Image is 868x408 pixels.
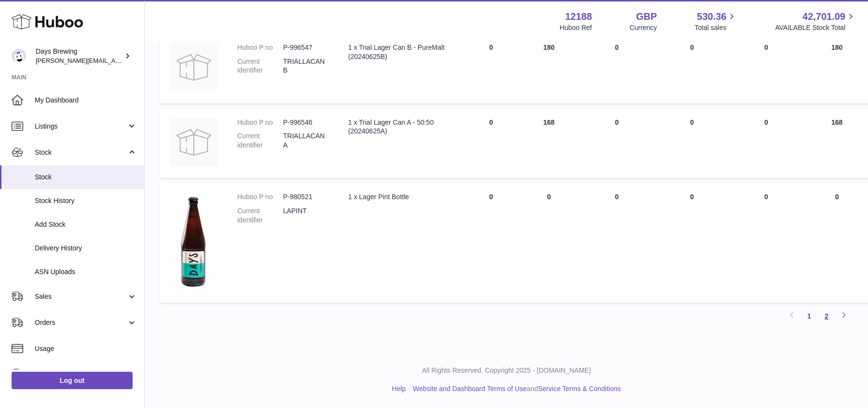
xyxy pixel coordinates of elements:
a: Help [392,385,406,393]
dd: P-996546 [283,118,329,127]
div: Currency [630,23,657,32]
td: 0 [462,183,520,302]
dd: P-996547 [283,43,329,52]
td: 0 [578,183,656,302]
td: 0 [578,33,656,103]
dt: Huboo P no [237,118,283,127]
span: Stock History [35,196,137,205]
a: 2 [818,307,835,325]
img: product image [170,43,218,91]
a: Website and Dashboard Terms of Use [413,385,527,393]
li: and [409,384,621,393]
a: 1 [800,307,818,325]
td: 0 [656,108,728,178]
span: Stock [35,148,127,157]
dt: Current identifier [237,57,283,75]
div: Days Brewing [36,47,122,65]
span: Orders [35,318,127,327]
dd: TRIALLACANA [283,131,329,150]
td: 0 [462,33,520,103]
td: 0 [656,33,728,103]
strong: GBP [636,10,657,23]
div: 1 x Trial Lager Can B - PureMalt (20240625B) [348,43,452,61]
dd: LAPINT [283,206,329,225]
span: 530.36 [697,10,726,23]
img: greg@daysbrewing.com [12,49,26,63]
td: 0 [520,183,578,302]
p: All Rights Reserved. Copyright 2025 - [DOMAIN_NAME] [152,366,860,375]
td: 0 [578,108,656,178]
img: product image [170,118,218,166]
span: 42,701.09 [802,10,845,23]
dt: Current identifier [237,206,283,225]
span: 0 [764,193,768,201]
img: product image [170,192,218,290]
span: Listings [35,122,127,131]
dd: TRIALLACANB [283,57,329,75]
span: Usage [35,344,137,353]
span: [PERSON_NAME][EMAIL_ADDRESS][DOMAIN_NAME] [36,57,193,64]
td: 0 [462,108,520,178]
span: AVAILABLE Stock Total [775,23,856,32]
div: Huboo Ref [560,23,592,32]
a: 530.36 Total sales [694,10,737,32]
a: Log out [12,372,133,389]
div: 1 x Lager Pint Bottle [348,192,452,202]
span: 0 [764,118,768,126]
dt: Huboo P no [237,43,283,52]
div: 1 x Trial Lager Can A - 50:50 (20240625A) [348,118,452,136]
span: ASN Uploads [35,267,137,277]
span: Stock [35,173,137,182]
td: 168 [520,108,578,178]
span: Add Stock [35,220,137,229]
td: 180 [520,33,578,103]
span: My Dashboard [35,96,137,105]
span: Delivery History [35,244,137,253]
span: Total sales [694,23,737,32]
dd: P-980521 [283,192,329,202]
a: Service Terms & Conditions [538,385,621,393]
dt: Current identifier [237,131,283,150]
strong: 12188 [565,10,592,23]
span: 0 [764,44,768,51]
span: Sales [35,292,127,301]
dt: Huboo P no [237,192,283,202]
a: 42,701.09 AVAILABLE Stock Total [775,10,856,32]
td: 0 [656,183,728,302]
